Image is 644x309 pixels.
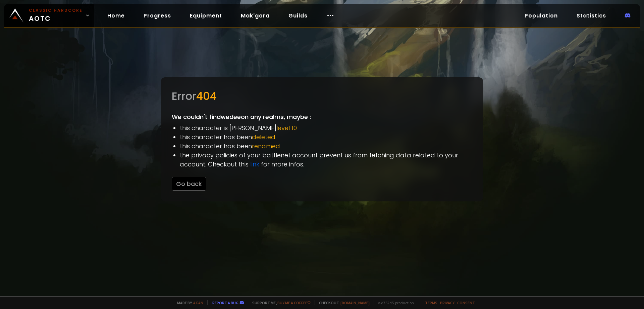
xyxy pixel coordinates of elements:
[180,132,472,142] li: this character has been
[212,300,238,305] a: Report a bug
[196,88,217,104] span: 404
[425,300,437,305] a: Terms
[29,7,83,24] span: AOTC
[340,300,370,305] a: [DOMAIN_NAME]
[519,9,563,23] a: Population
[276,124,297,132] span: level 10
[172,180,206,188] a: Go back
[252,142,280,150] span: renamed
[102,9,130,23] a: Home
[193,300,203,305] a: a fan
[173,300,203,305] span: Made by
[161,77,483,201] div: We couldn't find wedee on any realms, maybe :
[283,9,313,23] a: Guilds
[571,9,611,23] a: Statistics
[180,123,472,132] li: this character is [PERSON_NAME]
[29,7,83,13] small: Classic Hardcore
[440,300,454,305] a: Privacy
[250,160,259,168] a: link
[172,177,206,191] button: Go back
[277,300,311,305] a: Buy me a coffee
[235,9,275,23] a: Mak'gora
[374,300,414,305] span: v. d752d5 - production
[457,300,475,305] a: Consent
[4,4,94,27] a: Classic HardcoreAOTC
[172,88,472,104] div: Error
[252,133,275,141] span: deleted
[138,9,176,23] a: Progress
[180,142,472,151] li: this character has been
[184,9,227,23] a: Equipment
[248,300,311,305] span: Support me,
[180,151,472,169] li: the privacy policies of your battlenet account prevent us from fetching data related to your acco...
[315,300,370,305] span: Checkout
